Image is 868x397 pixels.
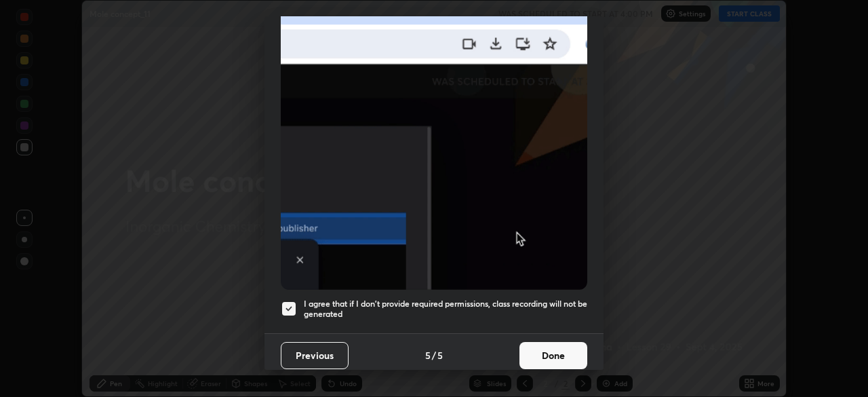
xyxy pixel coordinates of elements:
[519,342,587,369] button: Done
[432,348,436,362] h4: /
[281,342,349,369] button: Previous
[304,299,587,320] h5: I agree that if I don't provide required permissions, class recording will not be generated
[437,348,443,362] h4: 5
[425,348,431,362] h4: 5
